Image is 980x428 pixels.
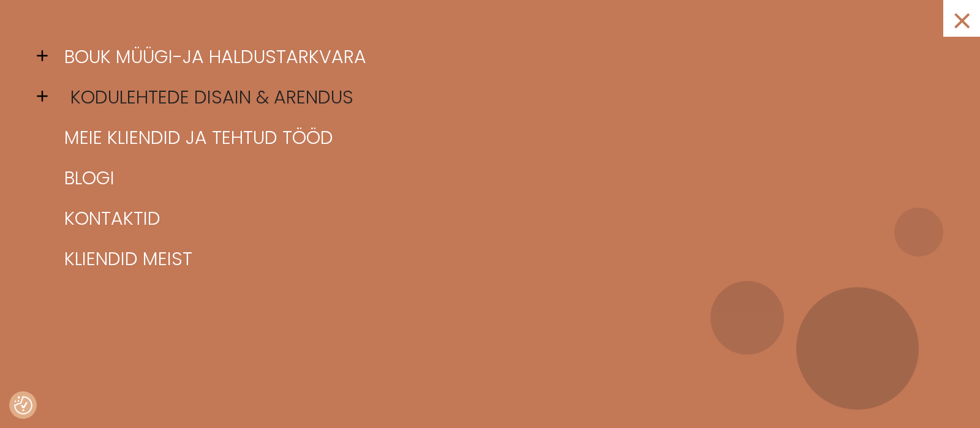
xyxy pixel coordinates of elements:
img: Revisit consent button [14,396,32,415]
a: Meie kliendid ja tehtud tööd [55,118,943,158]
a: Kliendid meist [55,239,943,279]
a: Kontaktid [55,198,943,239]
a: Kodulehtede disain & arendus [61,77,949,118]
a: BOUK müügi-ja haldustarkvara [55,37,943,77]
button: Nõusolekueelistused [14,396,32,415]
a: Blogi [55,158,943,198]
